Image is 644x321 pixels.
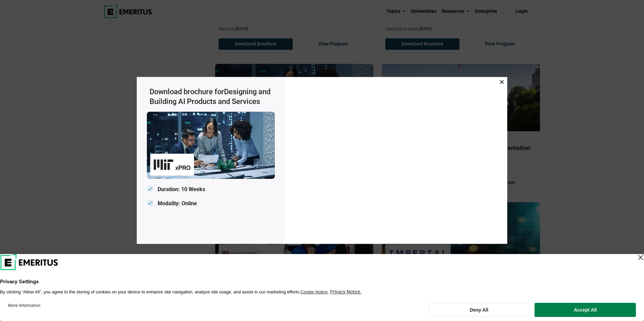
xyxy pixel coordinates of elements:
[147,112,275,179] img: Emeritus
[154,157,191,172] img: Emeritus
[150,87,270,106] span: Designing and Building AI Products and Services
[150,87,275,106] h3: Download brochure for
[288,80,504,239] iframe: Download Brochure
[147,184,275,195] p: Duration: 10 Weeks
[147,198,275,209] p: Modality: Online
